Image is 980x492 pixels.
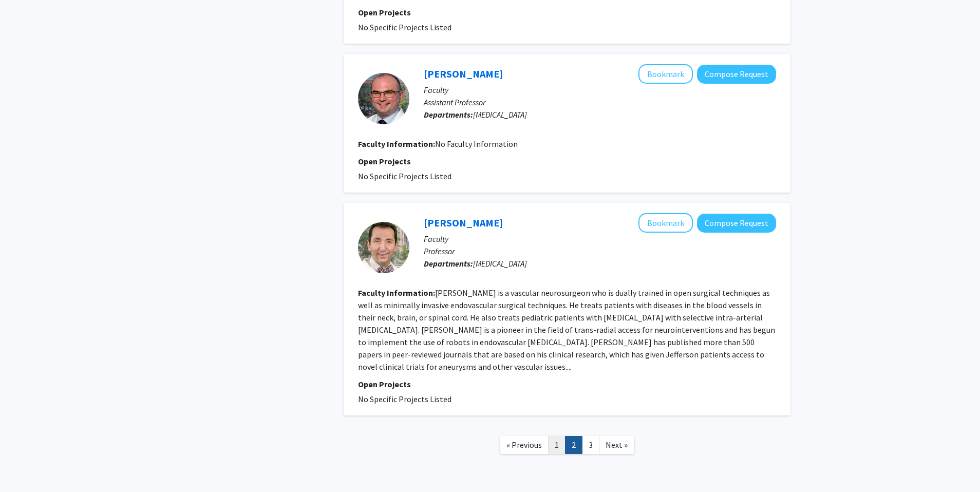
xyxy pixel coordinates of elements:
[424,258,473,269] b: Departments:
[344,426,790,467] nav: Page navigation
[424,245,776,257] p: Professor
[435,139,518,149] span: No Faculty Information
[424,216,503,229] a: [PERSON_NAME]
[424,84,776,96] p: Faculty
[358,22,451,32] span: No Specific Projects Listed
[424,96,776,108] p: Assistant Professor
[358,378,776,390] p: Open Projects
[697,214,776,233] button: Compose Request to Pascal Jabbour
[697,65,776,84] button: Compose Request to Richard Schmidt
[473,109,527,120] span: [MEDICAL_DATA]
[424,109,473,120] b: Departments:
[565,436,582,454] a: 2
[8,446,44,484] iframe: Chat
[582,436,599,454] a: 3
[358,6,776,18] p: Open Projects
[358,139,435,149] b: Faculty Information:
[599,436,634,454] a: Next
[358,394,451,404] span: No Specific Projects Listed
[548,436,566,454] a: 1
[358,155,776,167] p: Open Projects
[606,440,628,450] span: Next »
[473,258,527,269] span: [MEDICAL_DATA]
[358,288,775,372] fg-read-more: [PERSON_NAME] is a vascular neurosurgeon who is dually trained in open surgical techniques as wel...
[424,233,776,245] p: Faculty
[358,171,451,181] span: No Specific Projects Listed
[506,440,542,450] span: « Previous
[424,67,503,80] a: [PERSON_NAME]
[500,436,549,454] a: Previous
[358,288,435,298] b: Faculty Information:
[638,64,693,84] button: Add Richard Schmidt to Bookmarks
[638,213,693,233] button: Add Pascal Jabbour to Bookmarks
